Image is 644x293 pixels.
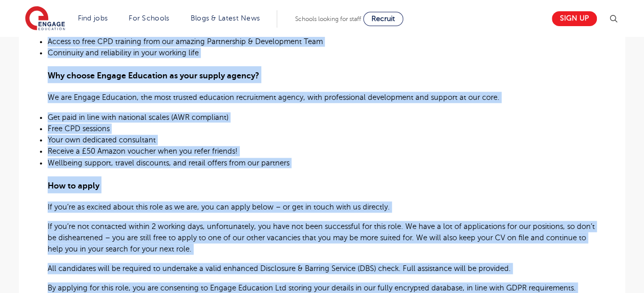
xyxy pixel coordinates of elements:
span: Why choose Engage Education as your supply agency? [48,71,259,80]
span: If you’re not contacted within 2 working days, unfortunately, you have not been successful for th... [48,222,595,253]
span: Receive a £50 Amazon voucher when you refer friends! [48,147,238,155]
span: All candidates will be required to undertake a valid enhanced Disclosure & Barring Service (DBS) ... [48,264,511,273]
span: Free CPD sessions [48,124,110,133]
span: If you’re as excited about this role as we are, you can apply below – or get in touch with us dir... [48,203,390,211]
span: We are Engage Education, the most trusted education recruitment agency, with professional develop... [48,93,500,101]
a: Blogs & Latest News [191,14,260,22]
span: Schools looking for staff [295,15,361,23]
span: Access to free CPD training from our amazing Partnership & Development Team [48,37,323,46]
span: Continuity and reliability in your working life [48,49,199,57]
span: Recruit [371,15,395,23]
a: For Schools [129,14,169,22]
a: Sign up [552,11,597,26]
a: Find jobs [78,14,108,22]
span: Your own dedicated consultant [48,136,156,144]
a: Recruit [363,12,403,26]
span: Get paid in line with national scales (AWR compliant) [48,113,228,121]
span: How to apply [48,181,99,191]
img: Engage Education [25,6,65,32]
span: By applying for this role, you are consenting to Engage Education Ltd storing your details in our... [48,284,576,292]
span: Wellbeing support, travel discounts, and retail offers from our partners [48,159,289,167]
